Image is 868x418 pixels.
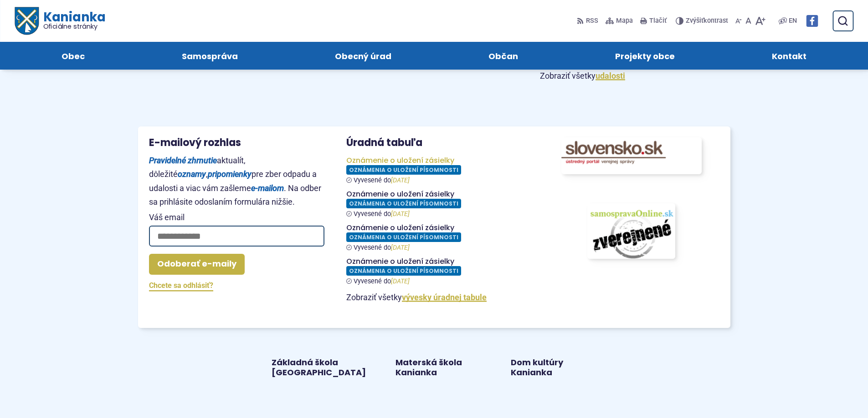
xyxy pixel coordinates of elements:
[686,17,728,25] span: kontrast
[586,15,598,26] span: RSS
[149,254,245,275] button: Odoberať e-maily
[251,183,284,193] strong: e-mailom
[182,42,238,70] span: Samospráva
[787,15,799,26] a: EN
[149,213,324,222] span: Váš email
[772,42,806,70] span: Kontakt
[272,357,366,378] a: Základná škola [GEOGRAPHIC_DATA]
[346,156,522,184] a: Oznámenie o uložení zásielky Oznámenia o uložení písomnosti Vyvesené do[DATE]
[561,137,702,174] img: Odkaz na portál www.slovensko.sk
[43,23,105,30] span: Oficiálne stránky
[649,17,667,25] span: Tlačiť
[346,257,522,285] a: Oznámenie o uložení zásielky Oznámenia o uložení písomnosti Vyvesené do[DATE]
[178,169,206,179] strong: oznamy
[149,226,324,247] input: Váš email
[62,42,85,70] span: Obec
[208,169,252,179] strong: pripomienky
[149,154,324,209] p: aktualít, dôležité , pre zber odpadu a udalosti a viac vám zašleme . Na odber sa prihlásite odosl...
[142,42,277,70] a: Samospráva
[449,42,558,70] a: Občan
[638,11,668,30] button: Tlačiť
[346,223,522,252] a: Oznámenie o uložení zásielky Oznámenia o uložení písomnosti Vyvesené do[DATE]
[577,11,600,30] a: RSS
[615,42,675,70] span: Projekty obce
[346,190,522,199] h4: Oznámenie o uložení zásielky
[387,357,481,378] a: Materská škola Kanianka
[596,71,625,81] a: Zobraziť všetky udalosti
[346,223,522,232] h4: Oznámenie o uložení zásielky
[335,42,391,70] span: Obecný úrad
[540,69,730,83] p: Zobraziť všetky
[503,357,596,378] a: Dom kultúry Kanianka
[149,279,213,292] a: Chcete sa odhlásiť?
[789,15,797,26] span: EN
[734,11,744,30] button: Zmenšiť veľkosť písma
[488,42,518,70] span: Občan
[402,292,487,302] a: Zobraziť celú úradnú tabuľu
[587,203,675,259] img: obrázok s odkazom na portál www.samospravaonline.sk, kde obec zverejňuje svoje zmluvy, faktúry a ...
[346,292,522,303] p: Zobraziť všetky
[576,42,714,70] a: Projekty obce
[686,17,704,25] span: Zvýšiť
[744,11,753,30] button: Nastaviť pôvodnú veľkosť písma
[753,11,767,30] button: Zväčšiť veľkosť písma
[295,42,431,70] a: Obecný úrad
[149,156,217,165] strong: Pravidelné zhrnutie
[733,42,846,70] a: Kontakt
[616,15,633,26] span: Mapa
[15,7,105,35] a: Logo Kanianka, prejsť na domovskú stránku.
[346,137,422,148] h3: Úradná tabuľa
[22,42,124,70] a: Obec
[346,190,522,218] a: Oznámenie o uložení zásielky Oznámenia o uložení písomnosti Vyvesené do[DATE]
[15,7,38,35] img: Prejsť na domovskú stránku
[38,11,105,30] h1: Kanianka
[149,137,324,148] h3: E-mailový rozhlas
[676,11,730,30] button: Zvýšiťkontrast
[346,156,522,165] h4: Oznámenie o uložení zásielky
[604,11,635,30] a: Mapa
[806,15,818,27] img: Prejsť na Facebook stránku
[346,257,522,266] h4: Oznámenie o uložení zásielky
